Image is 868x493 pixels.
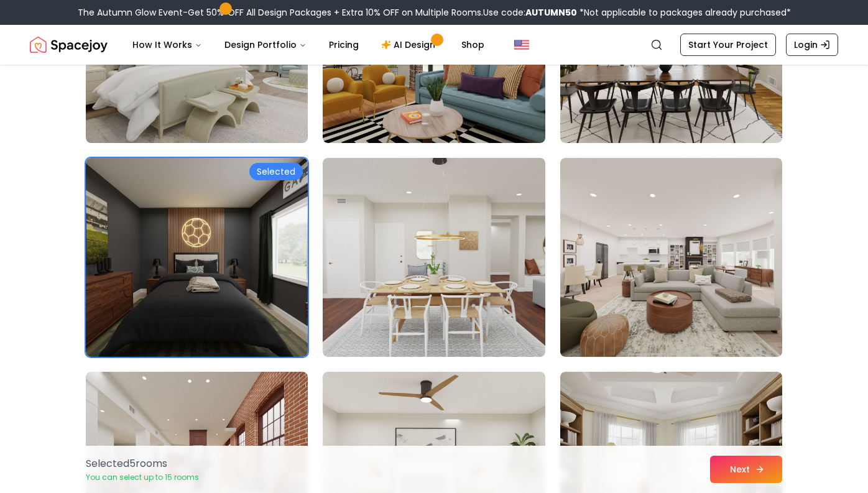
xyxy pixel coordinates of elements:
b: AUTUMN50 [525,6,577,19]
p: You can select up to 15 rooms [86,472,199,482]
img: Room room-80 [323,158,545,357]
span: Use code: [483,6,577,19]
nav: Global [30,25,838,65]
a: Pricing [319,32,369,57]
nav: Main [122,32,494,57]
img: Room room-81 [560,158,782,357]
span: *Not applicable to packages already purchased* [577,6,791,19]
img: Room room-79 [86,158,308,357]
a: AI Design [371,32,449,57]
a: Start Your Project [680,34,776,56]
button: Next [710,456,782,483]
a: Spacejoy [30,32,108,57]
button: Design Portfolio [215,32,316,57]
div: The Autumn Glow Event-Get 50% OFF All Design Packages + Extra 10% OFF on Multiple Rooms. [78,6,791,19]
p: Selected 5 room s [86,456,199,471]
a: Login [786,34,838,56]
button: How It Works [122,32,212,57]
a: Shop [451,32,494,57]
img: Spacejoy Logo [30,32,108,57]
img: United States [514,37,529,52]
div: Selected [249,163,303,180]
